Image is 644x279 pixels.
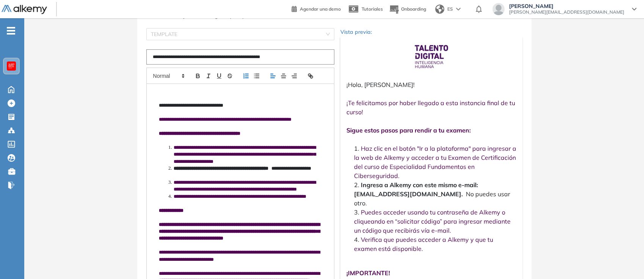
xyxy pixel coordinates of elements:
span: [PERSON_NAME][EMAIL_ADDRESS][DOMAIN_NAME] [509,9,624,15]
span: Tutoriales [362,6,383,12]
a: Agendar una demo [291,4,341,13]
span: ES [447,6,453,13]
img: Logo [2,5,47,14]
strong: Sigue estos pasos para rendir a tu examen: [346,126,471,134]
li: No puedes usar otro. [354,180,516,208]
p: ¡Hola, [PERSON_NAME]! [346,80,516,89]
img: world [435,5,444,14]
span: Onboarding [401,6,426,12]
i: - [7,30,15,32]
button: Onboarding [389,1,426,17]
p: Vista previa: [340,28,522,36]
span: Puedes acceder usando tu contraseña de Alkemy o cliqueando en “solicitar código” para ingresar me... [354,208,511,234]
span: Haz clic en el botón "Ir a la plataforma" para ingresar a la web de Alkemy y acceder a tu Examen ... [354,145,516,180]
img: Logo de la compañía [412,42,450,71]
strong: Ingresa a Alkemy con este mismo e-mail: [EMAIL_ADDRESS][DOMAIN_NAME]. [354,181,478,198]
span: Agendar una demo [300,6,341,12]
strong: ¡IMPORTANTE! [346,269,390,277]
img: https://assets.alkemy.org/workspaces/620/d203e0be-08f6-444b-9eae-a92d815a506f.png [8,63,14,69]
span: ¡Te felicitamos por haber llegado a esta instancia final de tu curso! [346,99,515,116]
img: arrow [456,8,461,11]
span: Verifica que puedes acceder a Alkemy y que tu examen está disponible. [354,236,493,252]
span: [PERSON_NAME] [509,3,624,9]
